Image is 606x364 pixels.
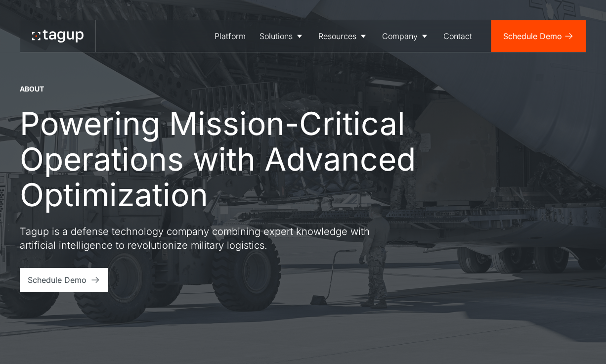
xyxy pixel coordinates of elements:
[20,84,44,94] div: About
[382,30,418,42] div: Company
[375,20,436,52] a: Company
[215,30,246,42] div: Platform
[443,30,472,42] div: Contact
[503,30,562,42] div: Schedule Demo
[311,20,375,52] a: Resources
[208,20,253,52] a: Platform
[20,268,108,292] a: Schedule Demo
[436,20,479,52] a: Contact
[20,106,435,213] h1: Powering Mission-Critical Operations with Advanced Optimization
[20,225,376,252] p: Tagup is a defense technology company combining expert knowledge with artificial intelligence to ...
[491,20,586,52] a: Schedule Demo
[318,30,356,42] div: Resources
[253,20,311,52] a: Solutions
[260,30,293,42] div: Solutions
[28,274,87,286] div: Schedule Demo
